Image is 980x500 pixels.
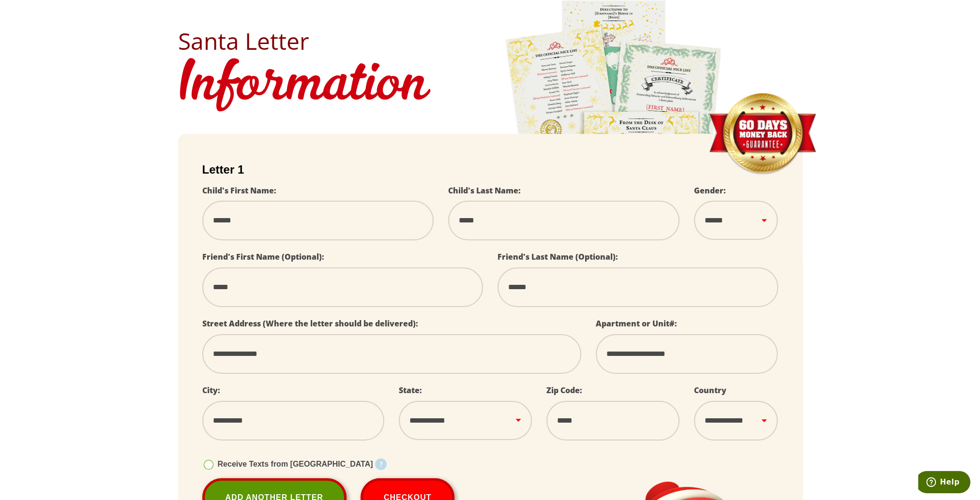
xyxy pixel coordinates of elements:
span: Receive Texts from [GEOGRAPHIC_DATA] [218,460,373,468]
label: Gender: [694,185,726,196]
h1: Information [178,53,802,119]
label: Child's First Name: [202,185,276,196]
label: Country [694,385,726,396]
label: Zip Code: [546,385,582,396]
iframe: Opens a widget where you can find more information [918,471,970,495]
label: City: [202,385,220,396]
h2: Letter 1 [202,163,778,176]
img: Money Back Guarantee [708,93,817,176]
label: State: [399,385,422,396]
label: Friend's Last Name (Optional): [498,251,618,262]
label: Street Address (Where the letter should be delivered): [202,318,418,329]
label: Friend's First Name (Optional): [202,251,324,262]
h2: Santa Letter [178,29,802,53]
label: Child's Last Name: [448,185,521,196]
label: Apartment or Unit#: [596,318,677,329]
